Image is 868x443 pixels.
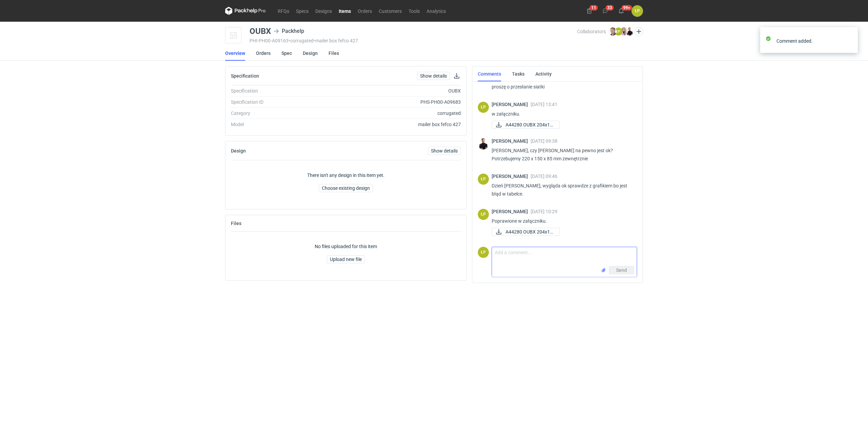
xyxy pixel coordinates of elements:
div: Łukasz Postawa [478,209,489,220]
span: Send [616,268,627,273]
img: Tomasz Kubiak [626,27,634,36]
span: • mailer box fefco 427 [314,38,358,43]
div: Specification ID [231,99,323,105]
div: Specification [231,87,323,94]
div: corrugated [323,110,461,117]
span: Choose existing design [322,186,370,190]
figcaption: ŁP [478,102,489,113]
button: close [848,37,852,44]
span: A44280 OUBX 204x14... [506,121,554,128]
a: Files [329,46,339,61]
figcaption: ŁP [478,247,489,258]
a: A44280 OUBX 204x14... [492,121,560,129]
span: [PERSON_NAME] [492,209,531,214]
svg: Packhelp Pro [225,7,266,15]
div: A44280 OUBX 204x144x81xE.pdf [492,228,559,236]
span: Upload new file [330,257,362,262]
a: Activity [535,66,552,81]
div: Łukasz Postawa [632,5,643,17]
p: No files uploaded for this item [315,243,377,250]
a: Design [303,46,318,61]
figcaption: ŁP [478,209,489,220]
div: Łukasz Postawa [478,174,489,185]
span: [DATE] 13:41 [531,102,557,107]
img: Maciej Sikora [609,27,617,36]
span: • corrugated [289,38,314,43]
div: Category [231,110,323,117]
button: Upload new file [327,255,365,263]
div: A44280 OUBX 204x144x81xE.pdf [492,121,559,129]
a: Show details [417,72,450,80]
img: Tomasz Kubiak [478,138,489,149]
div: OUBX [250,27,271,35]
span: [PERSON_NAME] [492,102,531,107]
span: Collaborators [577,29,606,34]
a: Items [335,7,354,15]
p: Dzień [PERSON_NAME], wygląda ok sprawdze z grafikiem bo jest błąd w tabelce. [492,182,632,198]
a: Show details [428,147,461,155]
a: Specs [293,7,312,15]
span: [PERSON_NAME] [492,138,531,144]
p: w załączniku. [492,110,632,118]
a: Orders [256,46,271,61]
div: Łukasz Postawa [478,102,489,113]
a: Comments [478,66,501,81]
a: RFQs [274,7,293,15]
a: Customers [375,7,405,15]
button: Edit collaborators [634,27,643,36]
span: [DATE] 09:46 [531,174,557,179]
div: Łukasz Postawa [478,247,489,258]
div: Model [231,121,323,128]
button: A44280 OUBX 204x14... [492,228,560,236]
button: Choose existing design [319,184,373,192]
a: Orders [354,7,375,15]
button: ŁP [632,5,643,17]
button: Download specification [453,72,461,80]
div: PHS-PH00-A09683 [323,99,461,105]
figcaption: ŁP [478,174,489,185]
button: Send [609,266,634,274]
img: Klaudia Wiśniewska [620,27,628,36]
h2: Specification [231,73,259,79]
a: Tools [405,7,423,15]
a: Spec [281,46,292,61]
span: [DATE] 09:38 [531,138,557,144]
a: Tasks [512,66,525,81]
button: 99+ [616,5,627,16]
span: [DATE] 10:29 [531,209,557,214]
p: CBNM - 1 proszę o przesłanie siatki [492,75,632,91]
div: PHI-PH00-A09163 [250,38,577,43]
span: [PERSON_NAME] [492,174,531,179]
figcaption: ŁP [614,27,623,36]
div: Comment added. [776,38,848,44]
p: [PERSON_NAME], czy [PERSON_NAME] na pewno jest ok? Potrzebujemy 220 x 150 x 85 mm zewnętrznie [492,146,632,163]
span: A44280 OUBX 204x14... [506,228,554,236]
button: 33 [600,5,611,16]
div: mailer box fefco 427 [323,121,461,128]
div: Packhelp [274,27,304,35]
p: Poprawione w załączniku. [492,217,632,225]
a: Analytics [423,7,449,15]
a: Designs [312,7,335,15]
button: 11 [584,5,595,16]
a: Overview [225,46,245,61]
h2: Design [231,148,246,154]
p: There isn't any design in this item yet. [307,172,384,179]
h2: Files [231,221,241,226]
div: OUBX [323,87,461,94]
